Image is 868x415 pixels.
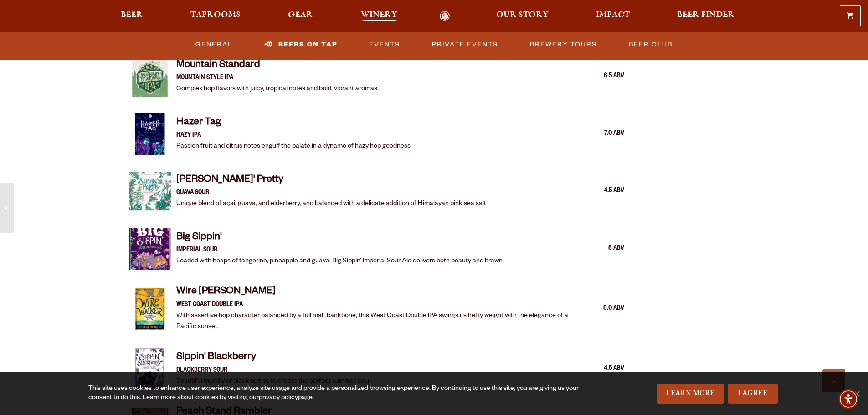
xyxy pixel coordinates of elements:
span: Beer Finder [677,11,734,19]
img: Item Thumbnail [129,228,171,270]
a: privacy policy [259,395,298,402]
a: Beers on Tap [261,34,341,55]
img: Item Thumbnail [129,170,171,212]
a: Beer [115,11,149,21]
p: Loaded with heaps of tangerine, pineapple and guava, Big Sippin’ Imperial Sour Ale delivers both ... [176,256,504,267]
span: Beer [121,11,143,19]
img: Item Thumbnail [129,56,171,97]
p: Complex hop flavors with juicy, tropical notes and bold, vibrant aromas [176,84,377,95]
h4: Big Sippin' [176,231,504,246]
p: HAZY IPA [176,130,411,141]
div: 4.5 ABV [579,363,624,375]
h4: Mountain Standard [176,59,377,73]
p: GUAVA SOUR [176,188,486,199]
a: I Agree [728,384,778,404]
span: Gear [288,11,313,19]
a: Private Events [428,34,502,55]
p: Passion fruit and citrus notes engulf the palate in a dynamo of hazy hop goodness [176,141,411,152]
h4: Hazer Tag [176,116,411,131]
a: Impact [590,11,636,21]
p: IMPERIAL SOUR [176,245,504,256]
p: With assertive hop character balanced by a full malt backbone, this West Coast Double IPA swings ... [176,311,574,333]
span: Impact [596,11,630,19]
h4: [PERSON_NAME]' Pretty [176,174,486,188]
span: Our Story [496,11,549,19]
div: Accessibility Menu [838,389,858,409]
div: 4.5 ABV [579,185,624,197]
a: Winery [355,11,403,21]
a: Taprooms [185,11,247,21]
div: 8 ABV [579,243,624,255]
img: Item Thumbnail [129,288,171,330]
div: 7.0 ABV [579,128,624,140]
div: This site uses cookies to enhance user experience, analyze site usage and provide a personalized ... [88,384,582,403]
a: Beer Finder [671,11,740,21]
p: Blackberry Sour [176,365,370,376]
a: Learn More [657,384,724,404]
img: Item Thumbnail [129,113,171,155]
a: Gear [282,11,319,21]
p: Unique blend of açai, guava, and elderberry, and balanced with a delicate addition of Himalayan p... [176,199,486,210]
img: Item Thumbnail [129,348,171,390]
div: 6.5 ABV [579,71,624,82]
a: Odell Home [428,11,462,21]
div: 8.0 ABV [579,303,624,315]
p: MOUNTAIN STYLE IPA [176,73,377,84]
a: General [192,34,236,55]
a: Events [365,34,404,55]
a: Scroll to top [822,369,845,392]
h4: Wire [PERSON_NAME] [176,285,574,300]
h4: Sippin' Blackberry [176,351,370,365]
p: West Coast Double IPA [176,300,574,311]
a: Brewery Tours [526,34,601,55]
span: Winery [361,11,397,19]
a: Our Story [490,11,555,21]
span: Taprooms [190,11,241,19]
a: Beer Club [625,34,676,55]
